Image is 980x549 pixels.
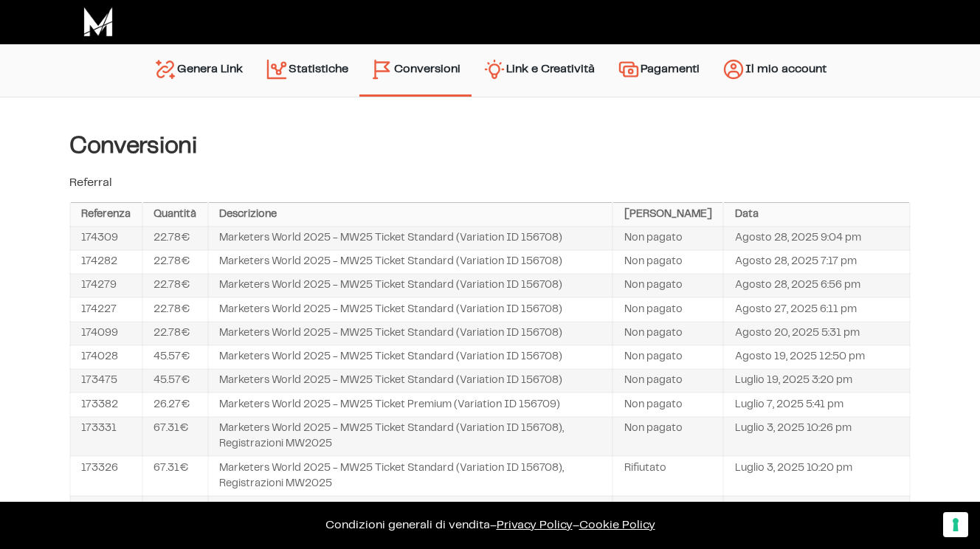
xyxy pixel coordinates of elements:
td: 174309 [70,227,142,250]
td: 174279 [70,274,142,297]
td: Luglio 3, 2025 9:49 pm [723,496,910,519]
a: Conversioni [359,52,472,87]
td: 45.57€ [142,369,208,393]
td: Marketers World 2025 - MW25 Ticket Standard (Variation ID 156708), Registrazioni MW2025 [208,456,613,496]
span: Cookie Policy [579,519,655,531]
button: Le tue preferenze relative al consenso per le tecnologie di tracciamento [943,512,968,537]
td: Rifiutato [612,456,723,496]
th: Quantità [142,203,208,227]
td: Marketers World 2025 - MW25 Ticket Standard (Variation ID 156708) [208,369,613,393]
td: Agosto 28, 2025 6:56 pm [723,274,910,297]
td: 173475 [70,369,142,393]
td: Non pagato [612,393,723,416]
img: account.svg [722,58,745,81]
img: stats.svg [265,58,289,81]
a: Condizioni generali di vendita [325,519,490,531]
td: Marketers World 2025 - MW25 Ticket Premium (Variation ID 156709) [208,393,613,416]
td: Non pagato [612,417,723,457]
td: 22.78€ [142,322,208,345]
td: 173382 [70,393,142,416]
td: 173318 [70,496,142,519]
td: Marketers World 2025 - MW25 Ticket Standard (Variation ID 156708) [208,297,613,321]
td: 174099 [70,322,142,345]
th: Data [723,203,910,227]
td: Marketers World 2025 - MW25 Ticket Standard (Variation ID 156708) [208,227,613,250]
td: 26.27€ [142,393,208,416]
td: Marketers World 2025 - MW25 Ticket Standard (Variation ID 156708) [208,345,613,369]
td: 22.78€ [142,297,208,321]
a: Il mio account [711,52,838,89]
td: 45.57€ [142,345,208,369]
td: 22.78€ [142,227,208,250]
td: 173331 [70,417,142,457]
td: Agosto 19, 2025 12:50 pm [723,345,910,369]
nav: Menu principale [142,44,838,97]
img: payments.svg [617,58,641,81]
p: Referral [69,174,911,192]
td: Marketers World 2025 - MW25 Ticket Standard (Variation ID 156708) [208,250,613,274]
td: 22.78€ [142,250,208,274]
td: Luglio 19, 2025 3:20 pm [723,369,910,393]
td: Non pagato [612,250,723,274]
a: Genera Link [142,52,254,89]
iframe: Customerly Messenger Launcher [12,491,56,536]
td: Agosto 28, 2025 7:17 pm [723,250,910,274]
td: Agosto 28, 2025 9:04 pm [723,227,910,250]
td: Non pagato [612,322,723,345]
img: generate-link.svg [153,58,177,81]
a: Privacy Policy [497,519,573,531]
th: Referenza [70,203,142,227]
td: Non pagato [612,345,723,369]
td: 20.69€ [142,496,208,519]
a: Statistiche [254,52,359,89]
td: Luglio 3, 2025 10:20 pm [723,456,910,496]
th: [PERSON_NAME] [612,203,723,227]
td: Marketers World 2025 - MW25 Ticket Standard (Variation ID 156708) [208,496,613,519]
img: conversion-2.svg [370,58,394,81]
td: 67.31€ [142,417,208,457]
td: 174227 [70,297,142,321]
a: Pagamenti [606,52,711,89]
td: Agosto 27, 2025 6:11 pm [723,297,910,321]
td: Non pagato [612,496,723,519]
td: Luglio 7, 2025 5:41 pm [723,393,910,416]
td: 22.78€ [142,274,208,297]
td: 174028 [70,345,142,369]
th: Descrizione [208,203,613,227]
td: 173326 [70,456,142,496]
img: creativity.svg [483,58,506,81]
td: Luglio 3, 2025 10:26 pm [723,417,910,457]
td: Non pagato [612,369,723,393]
td: 174282 [70,250,142,274]
td: Marketers World 2025 - MW25 Ticket Standard (Variation ID 156708), Registrazioni MW2025 [208,417,613,457]
a: Link e Creatività [472,52,606,89]
td: Marketers World 2025 - MW25 Ticket Standard (Variation ID 156708) [208,274,613,297]
td: Agosto 20, 2025 5:31 pm [723,322,910,345]
p: – – [15,517,965,534]
td: Non pagato [612,227,723,250]
td: Non pagato [612,274,723,297]
td: 67.31€ [142,456,208,496]
td: Marketers World 2025 - MW25 Ticket Standard (Variation ID 156708) [208,322,613,345]
h4: Conversioni [69,133,911,159]
td: Non pagato [612,297,723,321]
